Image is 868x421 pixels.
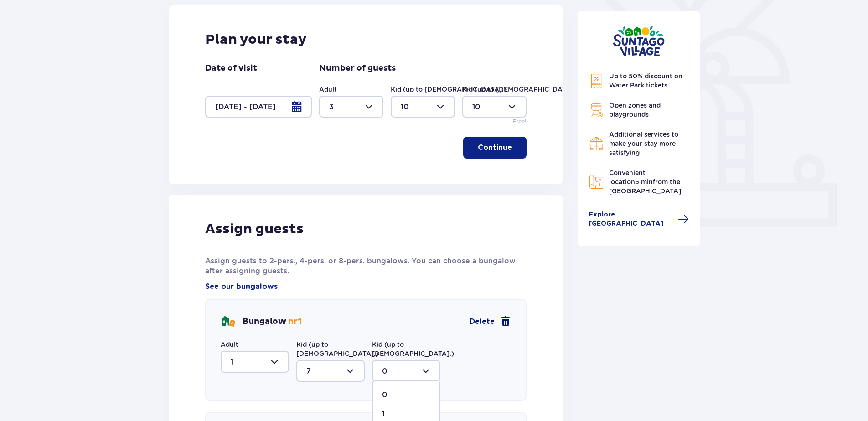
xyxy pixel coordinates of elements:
p: Continue [478,143,512,153]
button: Continue [463,137,527,159]
p: 0 [382,390,387,400]
label: Kid (up to [DEMOGRAPHIC_DATA].) [296,340,378,358]
img: bungalows Icon [221,314,235,329]
img: Suntago Village [613,26,665,57]
p: Assign guests to 2-pers., 4-pers. or 8-pers. bungalows. You can choose a bungalow after assigning... [205,256,527,276]
span: Additional services to make your stay more satisfying [609,131,678,156]
a: Explore [GEOGRAPHIC_DATA] [589,210,689,228]
span: Convenient location from the [GEOGRAPHIC_DATA] [609,169,681,195]
img: Discount Icon [589,73,604,88]
a: Delete [470,316,511,327]
p: Plan your stay [205,31,307,48]
span: nr 1 [288,316,302,327]
p: Free! [512,118,527,126]
img: Grill Icon [589,103,604,117]
p: 1 [382,409,385,419]
label: Kid (up to [DEMOGRAPHIC_DATA].) [462,85,578,94]
p: Assign guests [205,221,304,238]
label: Adult [221,340,238,349]
p: Bungalow [243,316,302,327]
p: Number of guests [319,63,396,74]
span: Delete [470,317,495,327]
img: Map Icon [589,175,604,189]
span: Open zones and playgrounds [609,102,661,118]
img: Restaurant Icon [589,136,604,151]
span: Explore [GEOGRAPHIC_DATA] [589,210,673,228]
label: Kid (up to [DEMOGRAPHIC_DATA].) [372,340,454,358]
p: Date of visit [205,63,257,74]
label: Adult [319,85,337,94]
span: 5 min [635,178,653,185]
span: Up to 50% discount on Water Park tickets [609,72,682,89]
label: Kid (up to [DEMOGRAPHIC_DATA].) [391,85,506,94]
a: See our bungalows [205,282,278,292]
